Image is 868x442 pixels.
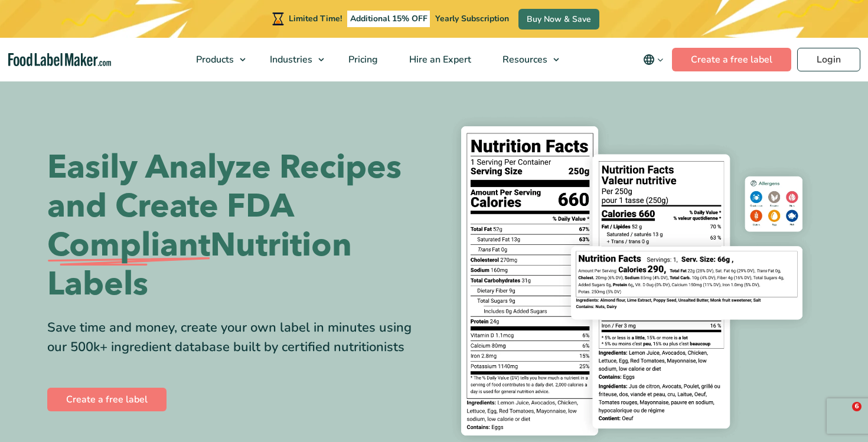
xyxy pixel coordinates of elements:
div: Save time and money, create your own label in minutes using our 500k+ ingredient database built b... [47,318,425,357]
a: Create a free label [672,48,791,71]
span: Compliant [47,226,210,265]
span: Pricing [345,53,379,66]
span: Yearly Subscription [435,13,509,24]
span: Resources [499,53,549,66]
span: Industries [266,53,314,66]
h1: Easily Analyze Recipes and Create FDA Nutrition Labels [47,148,425,304]
a: Login [797,48,860,71]
span: Products [192,53,235,66]
span: Additional 15% OFF [347,11,430,27]
a: Hire an Expert [394,38,484,81]
span: Hire an Expert [406,53,472,66]
a: Resources [487,38,565,81]
a: Buy Now & Save [518,9,599,30]
iframe: Intercom live chat [828,402,856,430]
span: Limited Time! [289,13,342,24]
a: Pricing [333,38,391,81]
a: Create a free label [47,388,167,411]
a: Industries [254,38,330,81]
span: 6 [852,402,862,411]
a: Products [181,38,252,81]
